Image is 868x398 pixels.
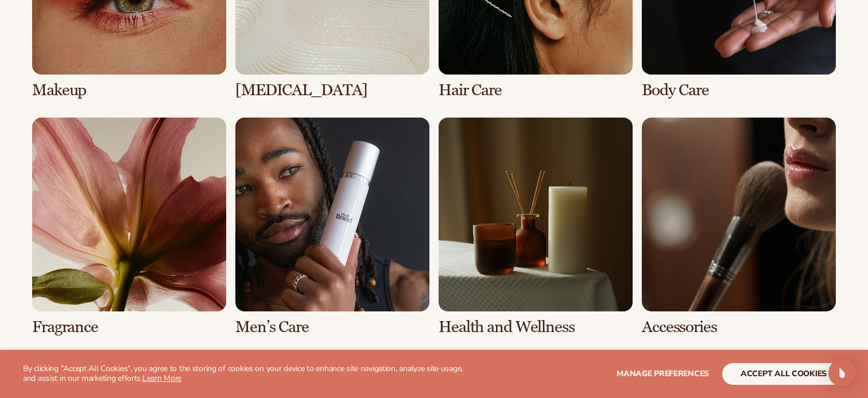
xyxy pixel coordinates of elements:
h3: Hair Care [439,81,633,99]
p: By clicking "Accept All Cookies", you agree to the storing of cookies on your device to enhance s... [23,364,471,384]
div: 8 / 8 [642,118,836,336]
div: 6 / 8 [235,118,429,336]
a: Learn More [142,373,181,384]
h3: Body Care [642,81,836,99]
div: Open Intercom Messenger [828,359,856,387]
div: 5 / 8 [32,118,226,336]
button: Manage preferences [617,363,709,385]
h3: Makeup [32,81,226,99]
button: accept all cookies [722,363,845,385]
span: Manage preferences [617,368,709,379]
h3: [MEDICAL_DATA] [235,81,429,99]
div: 7 / 8 [439,118,633,336]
